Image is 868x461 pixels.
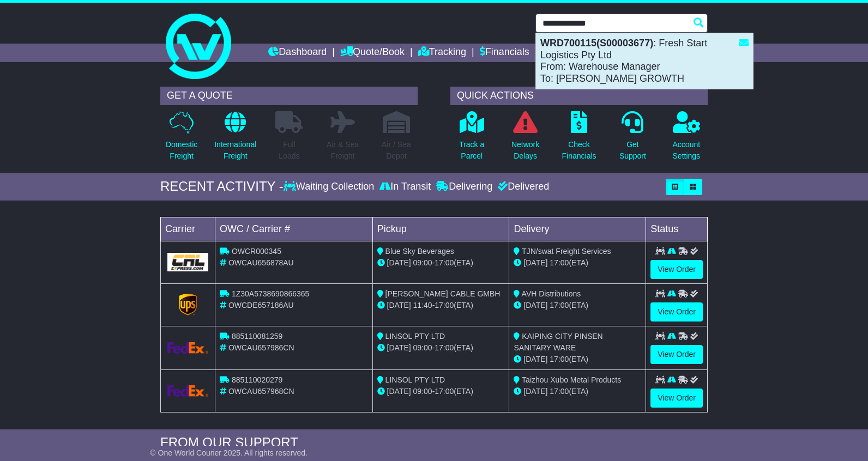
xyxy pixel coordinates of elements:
[509,217,646,241] td: Delivery
[433,181,495,193] div: Delivering
[650,302,703,322] a: View Order
[672,111,701,168] a: AccountSettings
[385,332,445,341] span: LINSOL PTY LTD
[160,179,284,195] div: RECENT ACTIVITY -
[377,342,505,354] div: - (ETA)
[275,139,303,162] p: Full Loads
[550,387,569,396] span: 17:00
[161,217,215,241] td: Carrier
[232,289,309,298] span: 1Z30A5738690866365
[284,181,377,193] div: Waiting Collection
[228,301,294,310] span: OWCDE657186AU
[435,258,454,267] span: 17:00
[382,139,411,162] p: Air / Sea Depot
[179,294,197,316] img: GetCarrierServiceLogo
[385,289,501,298] span: [PERSON_NAME] CABLE GMBH
[377,257,505,269] div: - (ETA)
[413,258,432,267] span: 09:00
[228,343,294,352] span: OWCAU657986CN
[514,300,641,311] div: (ETA)
[536,33,753,89] div: : Fresh Start Logistics Pty Ltd From: Warehouse Manager To: [PERSON_NAME] GROWTH
[268,44,327,62] a: Dashboard
[562,139,596,162] p: Check Financials
[372,217,509,241] td: Pickup
[650,389,703,408] a: View Order
[228,387,294,396] span: OWCAU657968CN
[387,258,411,267] span: [DATE]
[377,386,505,397] div: - (ETA)
[160,87,418,105] div: GET A QUOTE
[377,300,505,311] div: - (ETA)
[160,435,708,451] div: FROM OUR SUPPORT
[650,260,703,279] a: View Order
[413,301,432,310] span: 11:40
[514,332,602,352] span: KAIPING CITY PINSEN SANITARY WARE
[459,111,485,168] a: Track aParcel
[215,217,373,241] td: OWC / Carrier #
[418,44,466,62] a: Tracking
[514,257,641,269] div: (ETA)
[167,342,208,354] img: GetCarrierServiceLogo
[340,44,405,62] a: Quote/Book
[619,139,646,162] p: Get Support
[523,387,547,396] span: [DATE]
[523,301,547,310] span: [DATE]
[540,38,653,48] strong: WRD700115(S00003677)
[377,181,433,193] div: In Transit
[495,181,549,193] div: Delivered
[166,139,197,162] p: Domestic Freight
[522,289,581,298] span: AVH Distributions
[480,44,529,62] a: Financials
[511,139,539,162] p: Network Delays
[550,355,569,363] span: 17:00
[167,253,208,271] img: GetCarrierServiceLogo
[327,139,359,162] p: Air & Sea Freight
[523,258,547,267] span: [DATE]
[523,355,547,363] span: [DATE]
[385,375,445,384] span: LINSOL PTY LTD
[232,332,282,341] span: 885110081259
[646,217,708,241] td: Status
[214,111,257,168] a: InternationalFreight
[550,301,569,310] span: 17:00
[514,386,641,397] div: (ETA)
[165,111,198,168] a: DomesticFreight
[385,247,454,256] span: Blue Sky Beverages
[232,247,281,256] span: OWCR000345
[562,111,597,168] a: CheckFinancials
[450,87,708,105] div: QUICK ACTIONS
[167,385,208,397] img: GetCarrierServiceLogo
[673,139,701,162] p: Account Settings
[435,301,454,310] span: 17:00
[619,111,647,168] a: GetSupport
[650,345,703,364] a: View Order
[413,343,432,352] span: 09:00
[232,375,282,384] span: 885110020279
[522,375,621,384] span: Taizhou Xubo Metal Products
[228,258,294,267] span: OWCAU656878AU
[511,111,540,168] a: NetworkDelays
[214,139,256,162] p: International Freight
[435,387,454,396] span: 17:00
[387,301,411,310] span: [DATE]
[522,247,611,256] span: TJN/swat Freight Services
[413,387,432,396] span: 09:00
[435,343,454,352] span: 17:00
[387,343,411,352] span: [DATE]
[387,387,411,396] span: [DATE]
[514,354,641,365] div: (ETA)
[150,448,308,457] span: © One World Courier 2025. All rights reserved.
[550,258,569,267] span: 17:00
[459,139,484,162] p: Track a Parcel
